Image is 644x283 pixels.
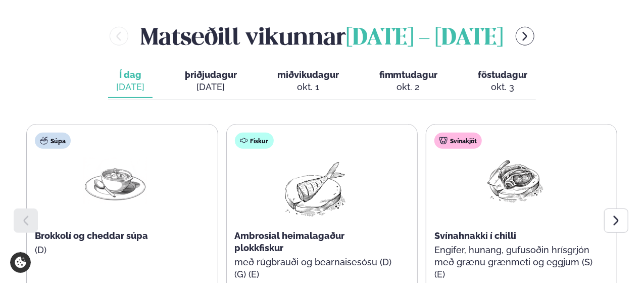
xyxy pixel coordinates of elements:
img: pork.svg [439,137,448,145]
span: föstudagur [478,69,528,80]
p: með rúgbrauði og bearnaisesósu (D) (G) (E) [235,256,395,280]
div: Súpa [35,133,71,149]
span: Brokkolí og cheddar súpa [35,230,148,241]
span: Svínahnakki í chilli [434,230,516,241]
p: (D) [35,244,195,256]
span: miðvikudagur [277,69,339,80]
span: Í dag [116,69,144,81]
div: Svínakjöt [434,133,482,149]
button: Í dag [DATE] [108,65,153,98]
img: Soup.png [83,157,147,204]
button: miðvikudagur okt. 1 [269,65,347,98]
div: okt. 2 [379,81,438,93]
p: Engifer, hunang, gufusoðin hrísgrjón með grænu grænmeti og eggjum (S) (E) [434,244,595,280]
img: fish.png [283,157,348,222]
img: soup.svg [40,137,48,145]
a: Cookie settings [10,252,31,273]
button: menu-btn-right [516,27,534,46]
div: Fiskur [235,133,274,149]
button: þriðjudagur [DATE] [177,65,245,98]
img: fish.svg [240,137,248,145]
div: [DATE] [116,81,144,93]
h2: Matseðill vikunnar [140,20,504,53]
button: föstudagur okt. 3 [470,65,536,98]
span: [DATE] - [DATE] [346,27,504,50]
div: okt. 1 [277,81,339,93]
div: [DATE] [185,81,237,93]
span: fimmtudagur [379,69,438,80]
img: Pork-Meat.png [482,157,547,204]
div: okt. 3 [478,81,528,93]
span: Ambrosial heimalagaður plokkfiskur [235,230,345,253]
button: fimmtudagur okt. 2 [371,65,446,98]
button: menu-btn-left [110,27,128,46]
span: þriðjudagur [185,69,237,80]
